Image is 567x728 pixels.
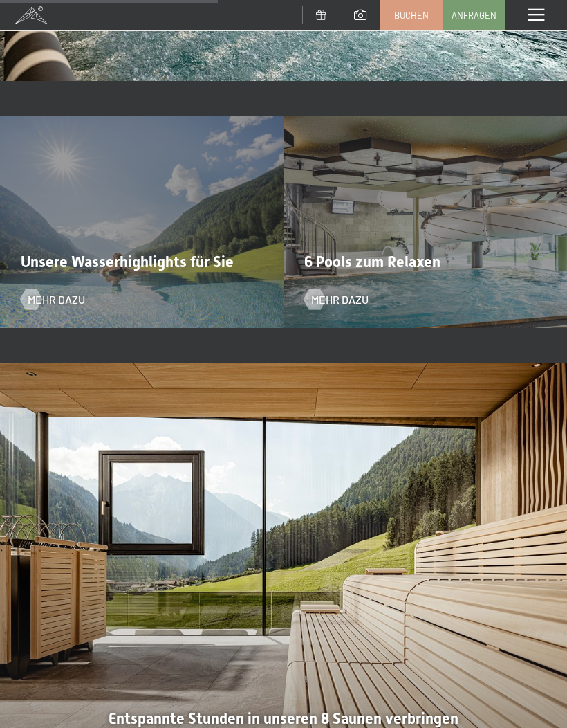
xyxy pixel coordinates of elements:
span: Anfragen [452,9,496,21]
a: Buchen [381,1,442,30]
span: Unsere Wasserhighlights für Sie [21,253,234,271]
span: 6 Pools zum Relaxen [304,253,440,271]
a: Anfragen [443,1,504,30]
span: Mehr dazu [28,292,85,307]
span: Buchen [394,9,429,21]
span: Mehr dazu [311,292,369,307]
